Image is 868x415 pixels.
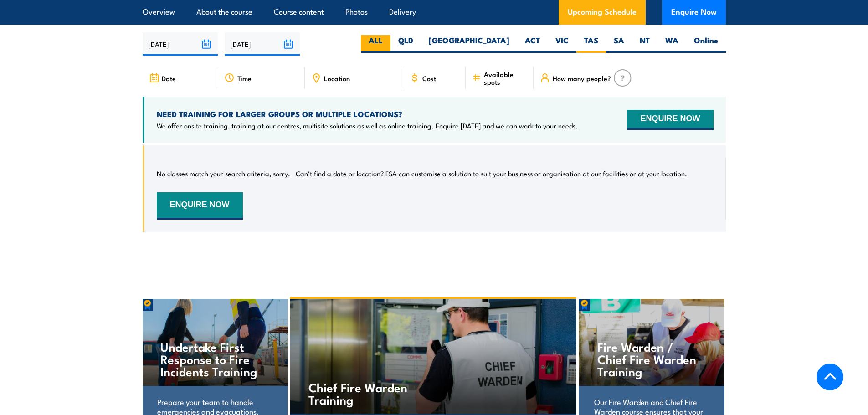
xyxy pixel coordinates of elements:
span: How many people? [553,74,611,82]
label: ALL [361,35,390,53]
h4: Fire Warden / Chief Fire Warden Training [597,340,705,377]
label: ACT [517,35,548,53]
button: ENQUIRE NOW [157,192,243,220]
input: From date [143,32,218,56]
p: Can’t find a date or location? FSA can customise a solution to suit your business or organisation... [296,169,687,178]
span: Time [237,74,252,82]
label: TAS [576,35,606,53]
label: SA [606,35,632,53]
label: NT [632,35,657,53]
label: WA [657,35,686,53]
input: To date [225,32,300,56]
label: [GEOGRAPHIC_DATA] [421,35,517,53]
span: Date [162,74,176,82]
p: No classes match your search criteria, sorry. [157,169,290,178]
button: ENQUIRE NOW [627,110,713,130]
span: Available spots [484,70,527,86]
label: QLD [390,35,421,53]
label: VIC [548,35,576,53]
h4: Chief Fire Warden Training [308,381,416,405]
span: Location [324,74,350,82]
h4: NEED TRAINING FOR LARGER GROUPS OR MULTIPLE LOCATIONS? [157,109,578,119]
label: Online [686,35,726,53]
h4: Undertake First Response to Fire Incidents Training [160,340,268,377]
p: We offer onsite training, training at our centres, multisite solutions as well as online training... [157,121,578,130]
span: Cost [422,74,436,82]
